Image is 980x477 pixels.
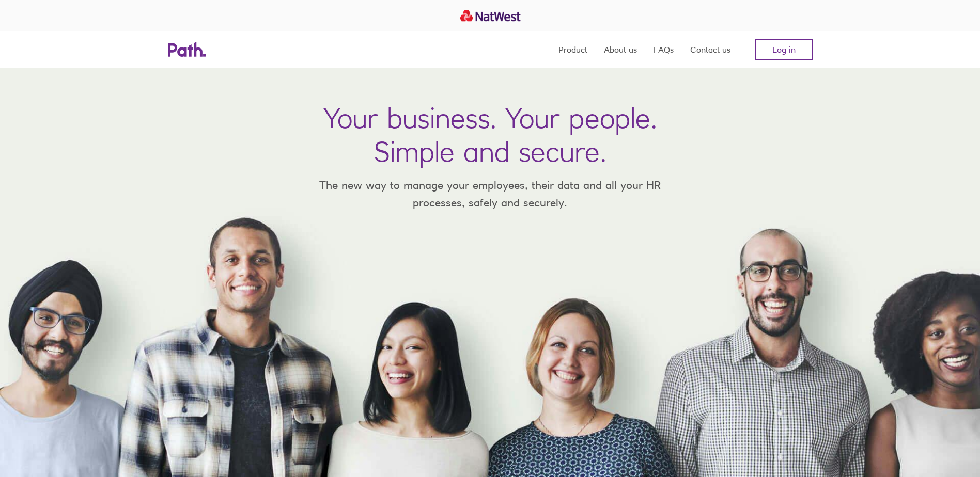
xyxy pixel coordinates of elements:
[604,31,637,68] a: About us
[654,31,674,68] a: FAQs
[755,39,813,60] a: Log in
[690,31,730,68] a: Contact us
[304,177,676,211] p: The new way to manage your employees, their data and all your HR processes, safely and securely.
[558,31,587,68] a: Product
[323,101,657,168] h1: Your business. Your people. Simple and secure.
